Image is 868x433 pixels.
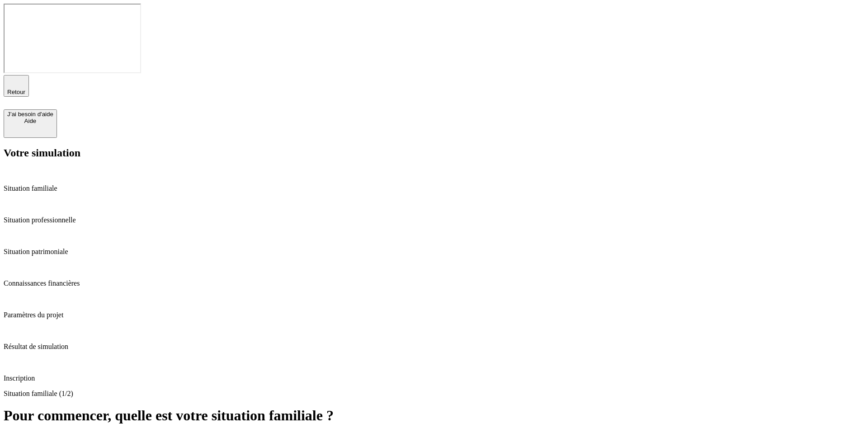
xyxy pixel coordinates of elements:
p: Situation familiale (1/2) [4,390,864,398]
p: Situation familiale [4,184,864,193]
p: Paramètres du projet [4,311,864,319]
p: Connaissances financières [4,279,864,287]
p: Inscription [4,374,864,382]
span: Retour [7,89,25,95]
button: Retour [4,75,29,97]
h2: Votre simulation [4,147,864,159]
div: Aide [7,118,53,124]
p: Situation patrimoniale [4,248,864,256]
div: J’ai besoin d'aide [7,111,53,118]
button: J’ai besoin d'aideAide [4,109,57,138]
h1: Pour commencer, quelle est votre situation familiale ? [4,407,864,424]
p: Résultat de simulation [4,343,864,351]
p: Situation professionnelle [4,216,864,224]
